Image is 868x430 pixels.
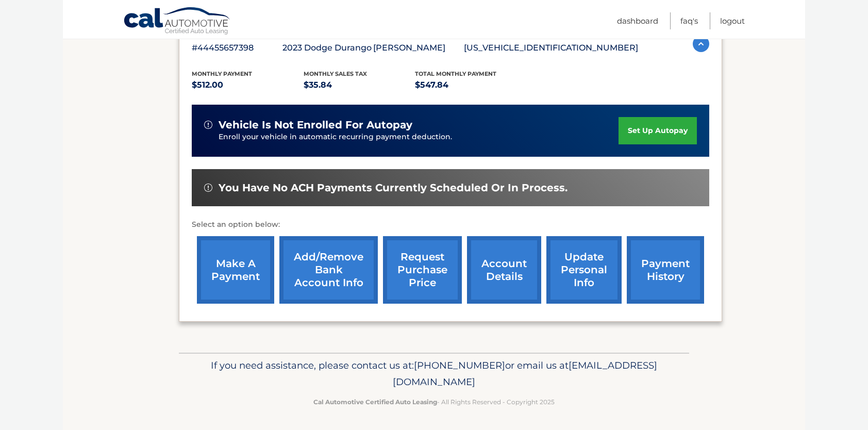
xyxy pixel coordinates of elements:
span: [EMAIL_ADDRESS][DOMAIN_NAME] [393,359,657,388]
p: Enroll your vehicle in automatic recurring payment deduction. [219,131,619,143]
span: Total Monthly Payment [415,70,496,77]
span: vehicle is not enrolled for autopay [219,119,412,131]
span: Monthly sales Tax [304,70,367,77]
p: [US_VEHICLE_IDENTIFICATION_NUMBER] [464,41,638,55]
p: #44455657398 [192,41,282,55]
strong: Cal Automotive Certified Auto Leasing [313,398,437,406]
p: $547.84 [415,78,527,92]
span: You have no ACH payments currently scheduled or in process. [219,181,567,194]
img: alert-white.svg [204,121,212,129]
img: accordion-active.svg [693,36,709,52]
p: 2023 Dodge Durango [282,41,373,55]
p: [PERSON_NAME] [373,41,464,55]
a: update personal info [546,236,622,304]
a: payment history [627,236,704,304]
p: $512.00 [192,78,304,92]
a: request purchase price [383,236,462,304]
a: Dashboard [617,12,658,29]
p: - All Rights Reserved - Copyright 2025 [186,396,682,407]
a: Add/Remove bank account info [279,236,378,304]
img: alert-white.svg [204,184,212,192]
span: [PHONE_NUMBER] [414,359,505,371]
a: make a payment [197,236,274,304]
p: If you need assistance, please contact us at: or email us at [186,357,682,390]
span: Monthly Payment [192,70,252,77]
a: Logout [720,12,745,29]
p: $35.84 [304,78,415,92]
a: FAQ's [680,12,698,29]
a: Cal Automotive [123,7,231,37]
a: set up autopay [619,117,697,144]
a: account details [467,236,541,304]
p: Select an option below: [192,219,709,231]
